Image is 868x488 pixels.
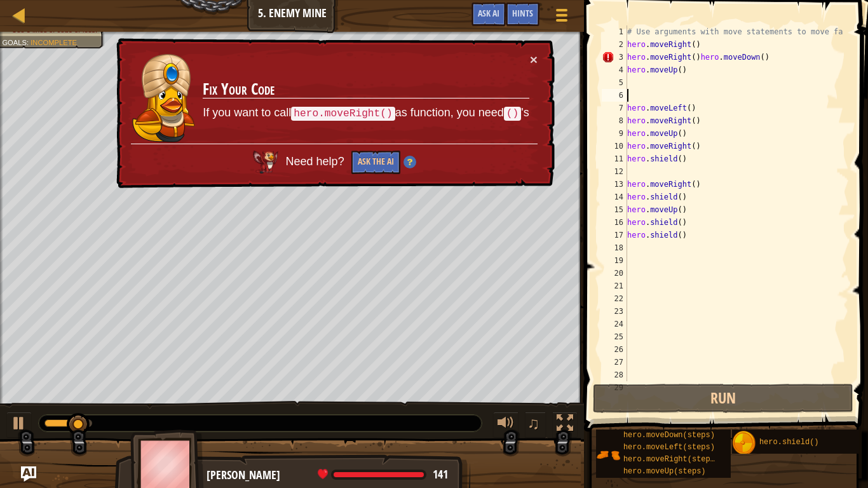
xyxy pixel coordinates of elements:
div: 24 [602,318,627,330]
div: 7 [602,102,627,114]
button: Ask AI [471,3,506,26]
div: 23 [602,305,627,318]
code: hero.moveRight() [291,107,395,121]
div: 14 [602,191,627,203]
div: 19 [602,254,627,267]
span: Need help? [286,155,348,168]
div: 21 [602,280,627,292]
img: Hint [403,156,416,168]
div: 26 [602,343,627,356]
button: Ask the AI [351,151,400,174]
p: If you want to call as function, you need 's [203,105,529,121]
div: 8 [602,114,627,127]
span: hero.shield() [759,438,819,447]
img: portrait.png [596,443,620,467]
button: Ctrl + P: Play [6,412,32,438]
div: 2 [602,38,627,51]
span: Ask AI [478,7,499,19]
div: health: 141 / 141 [318,469,448,480]
div: 25 [602,330,627,343]
div: [PERSON_NAME] [207,467,458,484]
div: 28 [602,369,627,381]
span: hero.moveRight(steps) [623,455,719,464]
span: hero.moveLeft(steps) [623,443,715,452]
button: × [530,53,538,66]
div: 16 [602,216,627,229]
button: Adjust volume [493,412,519,438]
button: Run [593,384,853,413]
div: 29 [602,381,627,394]
button: Toggle fullscreen [552,412,578,438]
div: 15 [602,203,627,216]
div: 6 [602,89,627,102]
span: : [27,38,31,46]
span: hero.moveDown(steps) [623,431,715,440]
div: 5 [602,76,627,89]
div: 3 [602,51,627,64]
button: ♫ [525,412,546,438]
span: 141 [433,466,448,482]
span: Hints [512,7,533,19]
button: Ask AI [21,466,36,482]
img: duck_pender.png [132,53,195,143]
div: 12 [602,165,627,178]
span: ♫ [527,414,540,433]
div: 22 [602,292,627,305]
span: Goals [2,38,27,46]
code: () [504,107,521,121]
div: 10 [602,140,627,152]
div: 27 [602,356,627,369]
img: portrait.png [732,431,756,455]
div: 17 [602,229,627,241]
div: 13 [602,178,627,191]
span: hero.moveUp(steps) [623,467,706,476]
div: 9 [602,127,627,140]
div: 20 [602,267,627,280]
div: 18 [602,241,627,254]
div: 11 [602,152,627,165]
h3: Fix Your Code [203,81,529,98]
img: AI [253,151,278,173]
div: 1 [602,25,627,38]
div: 4 [602,64,627,76]
button: Show game menu [546,3,578,32]
span: Incomplete [31,38,77,46]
